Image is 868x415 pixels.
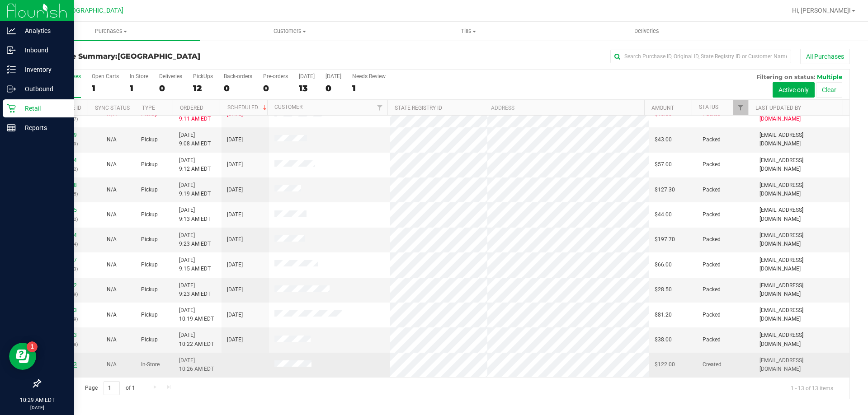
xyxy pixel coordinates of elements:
inline-svg: Outbound [7,84,16,93]
div: Deliveries [159,73,182,79]
span: Packed [703,336,721,344]
span: [DATE] 10:22 AM EDT [179,331,214,348]
h3: Purchase Summary: [40,52,310,61]
span: Pickup [141,135,158,144]
p: Inventory [16,64,70,75]
span: [DATE] 9:13 AM EDT [179,206,211,223]
span: Packed [703,210,721,219]
span: Not Applicable [107,336,117,343]
th: Address [484,100,644,116]
span: [DATE] [227,311,243,319]
a: Filter [373,100,387,115]
button: N/A [107,261,117,269]
span: Purchases [22,27,200,35]
span: $44.00 [655,210,672,219]
span: $43.00 [655,135,672,144]
span: [DATE] 9:15 AM EDT [179,256,211,273]
span: Tills [379,27,557,35]
span: [EMAIL_ADDRESS][DOMAIN_NAME] [759,331,844,348]
a: Customer [274,104,302,110]
a: Scheduled [227,104,269,111]
div: 13 [299,83,315,93]
span: $122.00 [655,360,675,369]
div: 12 [193,83,213,93]
span: Packed [703,235,721,244]
div: Needs Review [352,73,386,79]
span: [GEOGRAPHIC_DATA] [118,52,200,61]
p: [DATE] [4,404,70,411]
span: Pickup [141,160,158,169]
button: N/A [107,186,117,194]
a: Sync Status [95,105,130,111]
span: Not Applicable [107,187,117,193]
button: N/A [107,285,117,294]
div: [DATE] [299,73,315,79]
span: Not Applicable [107,136,117,143]
span: Pickup [141,235,158,244]
span: [EMAIL_ADDRESS][DOMAIN_NAME] [759,306,844,323]
span: $127.30 [655,186,675,194]
button: N/A [107,135,117,144]
button: Clear [816,82,842,98]
span: [DATE] 9:19 AM EDT [179,181,211,198]
span: [DATE] [227,210,243,219]
div: 1 [92,83,119,93]
span: [DATE] [227,336,243,344]
a: Tills [379,22,557,41]
span: Not Applicable [107,361,117,368]
button: N/A [107,311,117,319]
span: Page of 1 [77,381,142,395]
div: 0 [263,83,288,93]
p: Outbound [16,84,70,94]
a: Customers [200,22,379,41]
iframe: Resource center [9,343,36,370]
div: Open Carts [92,73,119,79]
div: 0 [224,83,252,93]
span: Hi, [PERSON_NAME]! [792,7,851,14]
div: PickUps [193,73,213,79]
span: Not Applicable [107,286,117,293]
a: 11971589 [52,132,77,138]
button: N/A [107,360,117,369]
a: 11971695 [52,207,77,213]
button: N/A [107,160,117,169]
span: [GEOGRAPHIC_DATA] [61,7,123,14]
span: Pickup [141,336,158,344]
span: [DATE] [227,235,243,244]
a: 11972413 [52,307,77,313]
a: 11971794 [52,232,77,238]
span: Pickup [141,311,158,319]
span: [EMAIL_ADDRESS][DOMAIN_NAME] [759,131,844,148]
a: 11972573 [52,332,77,338]
inline-svg: Inbound [7,46,16,55]
span: $197.70 [655,235,675,244]
span: [DATE] 9:12 AM EDT [179,156,211,173]
div: Back-orders [224,73,252,79]
span: 1 - 13 of 13 items [783,381,840,395]
div: 1 [130,83,148,93]
span: [DATE] 9:08 AM EDT [179,131,211,148]
a: 11971624 [52,157,77,163]
span: Packed [703,285,721,294]
button: N/A [107,336,117,344]
span: Pickup [141,186,158,194]
button: Active only [773,82,815,98]
span: [DATE] 9:23 AM EDT [179,281,211,298]
inline-svg: Retail [7,104,16,113]
div: [DATE] [325,73,341,79]
div: 0 [159,83,182,93]
span: Not Applicable [107,236,117,242]
span: Multiple [817,73,842,80]
span: [EMAIL_ADDRESS][DOMAIN_NAME] [759,206,844,223]
div: 0 [325,83,341,93]
span: Pickup [141,210,158,219]
a: 11972057 [52,257,77,263]
span: [EMAIL_ADDRESS][DOMAIN_NAME] [759,156,844,173]
a: Filter [733,100,748,115]
a: Last Updated By [755,105,801,111]
span: [DATE] 10:26 AM EDT [179,356,214,373]
span: [EMAIL_ADDRESS][DOMAIN_NAME] [759,256,844,273]
p: 10:29 AM EDT [4,396,70,404]
span: In-Store [141,360,160,369]
span: Filtering on status: [756,73,815,80]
